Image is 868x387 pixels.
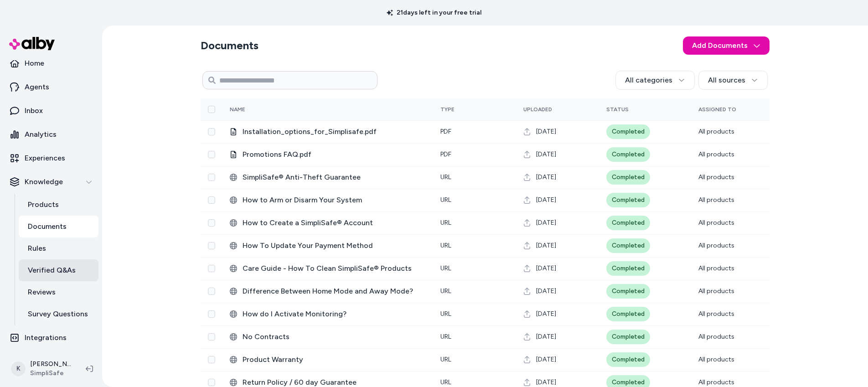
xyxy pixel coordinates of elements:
span: Assigned To [698,106,736,113]
div: Completed [606,238,650,253]
div: Completed [606,330,650,344]
button: Select row [208,174,215,181]
img: alby Logo [9,37,55,50]
span: All products [698,219,734,227]
p: Integrations [25,332,67,343]
div: Difference Between Home Mode and Away Mode? [230,286,426,297]
a: Rules [19,237,98,259]
p: Agents [25,82,49,93]
p: Home [25,58,44,69]
span: No Contracts [243,331,426,342]
span: URL [440,378,451,386]
span: [DATE] [536,173,556,182]
div: Completed [606,147,650,162]
div: No Contracts [230,331,426,342]
span: All categories [625,75,672,86]
span: URL [440,242,451,249]
span: URL [440,333,451,341]
a: Home [4,52,98,74]
span: SimpliSafe [30,369,71,378]
button: Select row [208,379,215,386]
a: Survey Questions [19,303,98,325]
a: Analytics [4,124,98,145]
span: How to Arm or Disarm Your System [243,195,426,206]
span: All products [698,128,734,135]
button: Knowledge [4,171,98,193]
span: [DATE] [536,355,556,364]
span: Promotions FAQ.pdf [243,149,426,160]
div: ‎SimpliSafe® Anti-Theft Guarantee [230,172,426,183]
p: Survey Questions [28,309,88,320]
span: All sources [708,75,745,86]
p: Reviews [28,287,56,298]
div: How to Arm or Disarm Your System [230,195,426,206]
p: Rules [28,243,46,254]
span: Installation_options_for_Simplisafe.pdf [243,126,426,137]
span: [DATE] [536,150,556,159]
button: Select row [208,151,215,158]
span: All products [698,333,734,341]
span: All products [698,287,734,295]
span: All products [698,356,734,363]
div: ‎How to Create a SimpliSafe® Account [230,217,426,228]
span: [DATE] [536,127,556,136]
span: [DATE] [536,378,556,387]
span: [DATE] [536,332,556,341]
a: Experiences [4,147,98,169]
div: Completed [606,284,650,299]
span: All products [698,264,734,272]
span: Product Warranty [243,354,426,365]
span: ‎SimpliSafe® Anti-Theft Guarantee [243,172,426,183]
span: [DATE] [536,218,556,227]
div: Promotions FAQ.pdf [230,149,426,160]
div: How do I Activate Monitoring? [230,309,426,320]
div: Product Warranty [230,354,426,365]
button: Select row [208,288,215,295]
a: Reviews [19,281,98,303]
span: All products [698,310,734,318]
span: URL [440,196,451,204]
a: Products [19,194,98,216]
button: All sources [698,71,768,90]
span: pdf [440,150,451,158]
p: [PERSON_NAME] [30,360,71,369]
span: [DATE] [536,287,556,296]
span: How do I Activate Monitoring? [243,309,426,320]
div: Completed [606,170,650,185]
div: Completed [606,124,650,139]
span: All products [698,150,734,158]
button: Select row [208,196,215,204]
span: URL [440,287,451,295]
span: URL [440,310,451,318]
button: Select row [208,265,215,272]
h2: Documents [201,38,258,53]
p: Knowledge [25,176,63,187]
button: Select row [208,310,215,318]
span: [DATE] [536,264,556,273]
a: Verified Q&As [19,259,98,281]
span: Difference Between Home Mode and Away Mode? [243,286,426,297]
span: All products [698,378,734,386]
p: Experiences [25,153,65,164]
div: Completed [606,193,650,207]
p: Analytics [25,129,57,140]
div: Name [230,106,298,113]
p: Verified Q&As [28,265,76,276]
span: Status [606,106,629,113]
div: Completed [606,261,650,276]
span: Type [440,106,455,113]
div: Completed [606,307,650,321]
span: [DATE] [536,241,556,250]
a: Documents [19,216,98,237]
button: K[PERSON_NAME]SimpliSafe [5,354,78,383]
a: Agents [4,76,98,98]
button: Add Documents [683,36,770,55]
div: ‎How To Update Your Payment Method [230,240,426,251]
span: URL [440,264,451,272]
span: ‎How to Create a SimpliSafe® Account [243,217,426,228]
div: Completed [606,352,650,367]
div: Completed [606,216,650,230]
div: Care Guide - How To Clean SimpliSafe® Products [230,263,426,274]
span: Care Guide - How To Clean SimpliSafe® Products [243,263,426,274]
p: Documents [28,221,67,232]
